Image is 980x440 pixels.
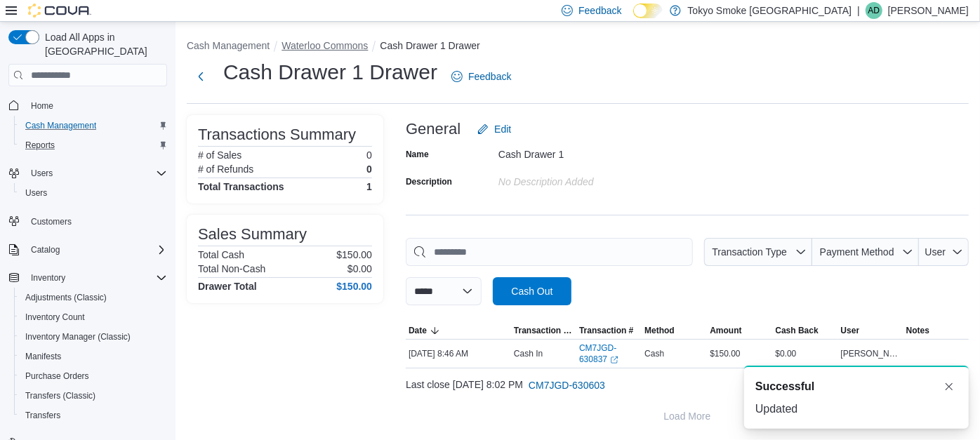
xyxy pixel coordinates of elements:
h4: Drawer Total [198,281,257,292]
span: Adjustments (Classic) [25,292,107,303]
button: Transfers [14,406,173,425]
span: Cash Management [25,120,96,131]
span: Adjustments (Classic) [20,289,167,306]
span: Users [20,185,167,201]
a: Inventory Manager (Classic) [20,328,136,345]
p: 0 [366,164,372,175]
span: Inventory Count [25,312,85,323]
span: Transaction Type [514,325,574,336]
button: Purchase Orders [14,366,173,386]
button: CM7JGD-630603 [523,371,611,399]
a: CM7JGD-630837External link [579,342,639,365]
button: Users [3,164,173,183]
a: Manifests [20,348,67,365]
button: Cash Management [14,116,173,135]
span: Users [25,187,47,199]
button: Payment Method [812,238,919,266]
button: Inventory Manager (Classic) [14,327,173,347]
span: Dark Mode [633,18,634,19]
button: Notes [903,322,969,339]
span: Amount [710,325,741,336]
button: Reports [14,135,173,155]
span: Manifests [25,351,61,362]
div: $0.00 [773,345,838,362]
span: Purchase Orders [20,368,167,385]
button: Inventory [3,268,173,288]
span: Inventory [25,269,167,286]
span: Inventory Count [20,309,167,326]
span: Feedback [468,69,511,84]
button: Cash Out [493,277,571,305]
button: User [838,322,903,339]
span: Method [644,325,675,336]
button: Dismiss toast [941,378,958,395]
span: Transfers [25,410,60,421]
a: Inventory Count [20,309,91,326]
h3: General [406,121,461,138]
span: [PERSON_NAME] [841,348,901,359]
span: Catalog [31,244,60,255]
span: Load All Apps in [GEOGRAPHIC_DATA] [39,30,167,58]
span: Load More [664,409,711,423]
h1: Cash Drawer 1 Drawer [223,58,437,86]
a: Purchase Orders [20,368,95,385]
span: Inventory Manager (Classic) [25,331,131,342]
span: Reports [20,137,167,154]
p: Tokyo Smoke [GEOGRAPHIC_DATA] [688,2,852,19]
button: Customers [3,211,173,232]
p: $150.00 [336,249,372,260]
button: Inventory Count [14,307,173,327]
h4: $150.00 [336,281,372,292]
span: Manifests [20,348,167,365]
button: Manifests [14,347,173,366]
span: Transfers (Classic) [20,387,167,404]
span: Transaction Type [712,246,787,258]
button: Amount [707,322,772,339]
button: Cash Back [773,322,838,339]
h4: 1 [366,181,372,192]
span: Home [25,96,167,114]
button: Users [25,165,58,182]
a: Reports [20,137,60,154]
a: Users [20,185,53,201]
span: Customers [31,216,72,227]
span: Home [31,100,53,112]
span: CM7JGD-630603 [529,378,605,392]
span: Catalog [25,241,167,258]
img: Cova [28,4,91,18]
span: Cash [644,348,664,359]
button: Users [14,183,173,203]
div: Notification [755,378,958,395]
h6: Total Non-Cash [198,263,266,274]
a: Home [25,98,59,114]
input: This is a search bar. As you type, the results lower in the page will automatically filter. [406,238,693,266]
a: Adjustments (Classic) [20,289,112,306]
span: Cash Out [511,284,552,298]
span: Users [25,165,167,182]
span: $150.00 [710,348,740,359]
h6: Total Cash [198,249,244,260]
span: Edit [494,122,511,136]
span: Inventory Manager (Classic) [20,328,167,345]
div: [DATE] 8:46 AM [406,345,511,362]
span: Transfers [20,407,167,424]
label: Description [406,176,452,187]
button: Catalog [3,240,173,260]
button: Transfers (Classic) [14,386,173,406]
button: Transaction # [576,322,642,339]
button: Adjustments (Classic) [14,288,173,307]
a: Customers [25,213,77,230]
a: Feedback [446,62,517,91]
span: Inventory [31,272,65,284]
nav: An example of EuiBreadcrumbs [187,39,969,55]
span: Payment Method [820,246,894,258]
span: User [925,246,946,258]
label: Name [406,149,429,160]
div: Adam Dishy [866,2,882,19]
span: Cash Management [20,117,167,134]
h3: Transactions Summary [198,126,356,143]
button: Transaction Type [511,322,576,339]
input: Dark Mode [633,4,663,18]
button: Method [642,322,707,339]
h6: # of Refunds [198,164,253,175]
